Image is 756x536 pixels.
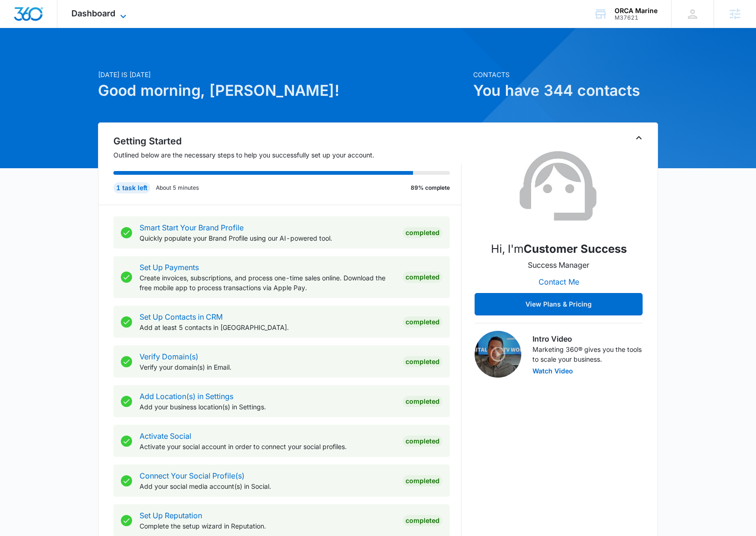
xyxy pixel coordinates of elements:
p: Add your social media account(s) in Social. [140,481,395,491]
a: Add Location(s) in Settings [140,392,233,401]
span: Dashboard [71,8,115,18]
img: tab_domain_overview_orange.svg [25,54,33,62]
button: Contact Me [529,271,588,293]
a: Verify Domain(s) [140,352,198,361]
h3: Intro Video [532,333,643,344]
p: Create invoices, subscriptions, and process one-time sales online. Download the free mobile app t... [140,273,395,293]
p: Activate your social account in order to connect your social profiles. [140,442,395,451]
p: Quickly populate your Brand Profile using our AI-powered tool. [140,233,395,243]
div: Completed [403,316,442,328]
div: Completed [403,515,442,526]
h2: Getting Started [113,134,462,148]
img: Customer Success [512,140,605,233]
p: 89% complete [411,184,450,192]
p: Add at least 5 contacts in [GEOGRAPHIC_DATA]. [140,322,395,332]
p: Marketing 360® gives you the tools to scale your business. [532,344,643,364]
a: Connect Your Social Profile(s) [140,471,245,480]
h1: You have 344 contacts [473,79,658,102]
p: [DATE] is [DATE] [98,70,468,79]
div: v 4.0.25 [26,15,46,22]
div: account id [615,14,658,21]
a: Set Up Payments [140,263,199,272]
a: Set Up Reputation [140,511,202,520]
div: Completed [403,396,442,407]
div: 1 task left [113,182,150,193]
div: Completed [403,356,442,367]
div: account name [615,7,658,14]
div: Completed [403,227,442,238]
p: Hi, I'm [491,241,627,257]
p: Contacts [473,70,658,79]
img: logo_orange.svg [15,15,22,22]
p: Add your business location(s) in Settings. [140,402,395,412]
div: Completed [403,436,442,447]
div: Completed [403,475,442,486]
h1: Good morning, [PERSON_NAME]! [98,79,468,102]
img: Intro Video [475,331,521,378]
a: Activate Social [140,431,191,441]
div: Completed [403,272,442,283]
div: Domain Overview [35,55,84,61]
button: View Plans & Pricing [475,293,643,315]
div: Domain: [DOMAIN_NAME] [24,24,103,32]
p: Outlined below are the necessary steps to help you successfully set up your account. [113,150,462,160]
strong: Customer Success [524,242,627,256]
p: About 5 minutes [156,184,199,192]
img: tab_keywords_by_traffic_grey.svg [93,54,100,62]
a: Smart Start Your Brand Profile [140,223,244,232]
div: Keywords by Traffic [103,55,157,61]
a: Set Up Contacts in CRM [140,312,223,322]
p: Complete the setup wizard in Reputation. [140,521,395,531]
button: Toggle Collapse [633,132,644,143]
img: website_grey.svg [15,24,22,32]
button: Watch Video [532,368,573,374]
p: Success Manager [528,259,589,271]
p: Verify your domain(s) in Email. [140,362,395,372]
